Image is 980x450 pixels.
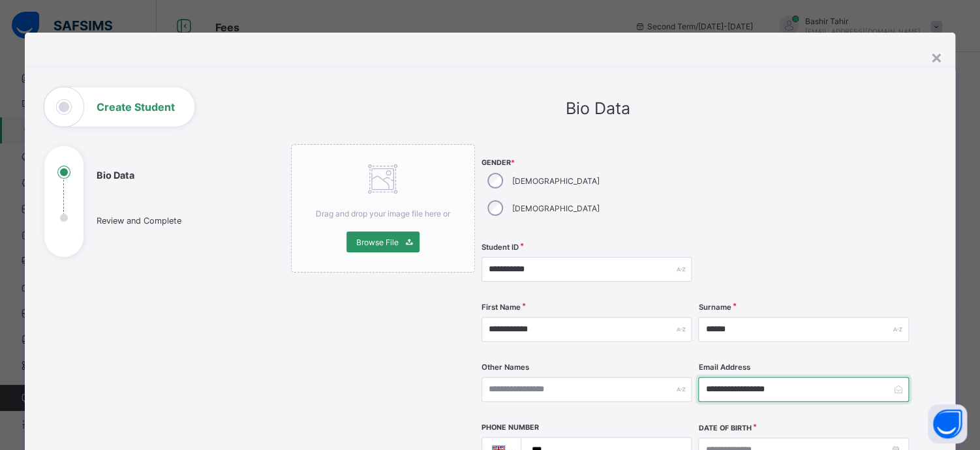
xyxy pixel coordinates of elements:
span: Browse File [356,237,399,247]
span: Bio Data [565,98,630,118]
label: Surname [698,303,731,312]
span: Gender [482,158,692,167]
span: Drag and drop your image file here or [316,209,450,218]
label: Other Names [482,363,529,372]
label: Date of Birth [698,424,751,432]
div: Drag and drop your image file here orBrowse File [291,144,475,273]
label: Phone Number [482,423,539,432]
label: Email Address [698,363,750,372]
button: Open asap [928,404,967,443]
label: Student ID [482,243,519,252]
div: × [930,46,942,68]
label: First Name [482,303,521,312]
label: [DEMOGRAPHIC_DATA] [512,203,600,213]
h1: Create Student [97,102,175,112]
label: [DEMOGRAPHIC_DATA] [512,176,600,186]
